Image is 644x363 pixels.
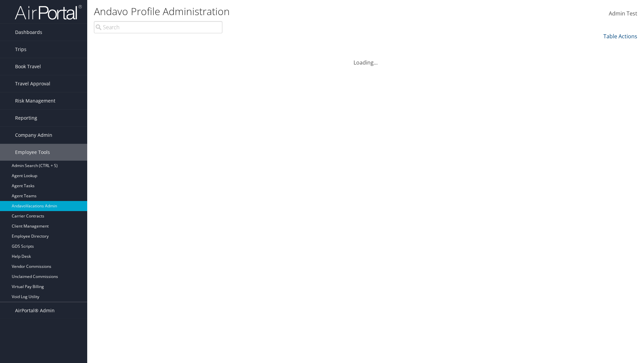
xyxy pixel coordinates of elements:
span: Trips [15,41,26,58]
span: Risk Management [15,92,55,109]
span: Employee Tools [15,144,50,161]
h1: Andavo Profile Administration [94,4,456,18]
img: airportal-logo.png [15,4,82,20]
span: Company Admin [15,127,52,144]
a: Admin Test [609,3,637,24]
span: Dashboards [15,24,42,41]
span: Travel Approval [15,75,50,92]
span: Reporting [15,110,37,126]
span: Admin Test [609,10,637,17]
span: AirPortal® Admin [15,302,55,319]
input: Search [94,21,222,33]
div: Loading... [94,50,637,67]
span: Book Travel [15,58,41,75]
a: Table Actions [603,33,637,40]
